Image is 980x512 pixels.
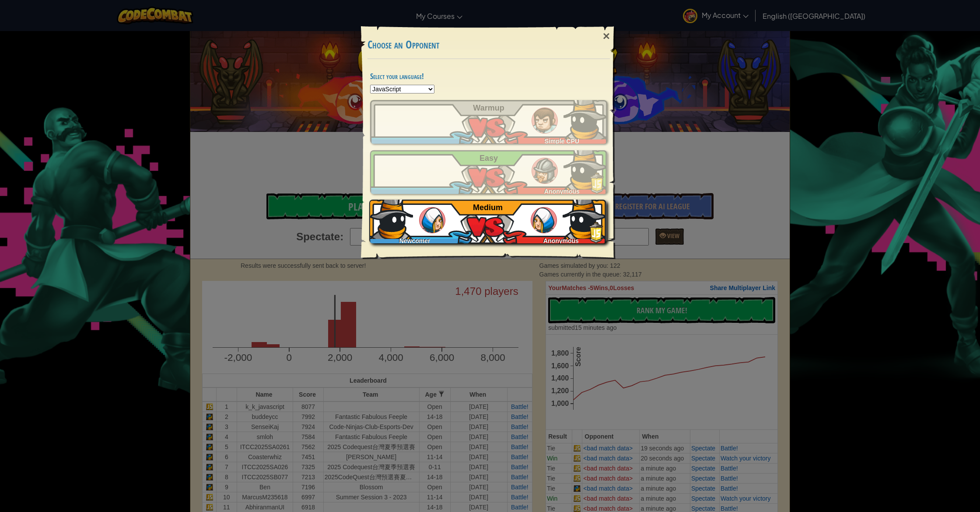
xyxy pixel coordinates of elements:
img: 10AAAAAZJREFUAwBFauGpt4dUdgAAAABJRU5ErkJggg== [563,96,607,139]
a: Anonymous [370,150,607,194]
img: humans_ladder_medium.png [419,207,445,233]
a: Simple CPU [370,100,607,144]
h3: Choose an Opponent [367,39,610,51]
div: × [596,24,616,49]
img: humans_ladder_medium.png [531,207,557,233]
img: 10AAAAAZJREFUAwBFauGpt4dUdgAAAABJRU5ErkJggg== [563,195,606,239]
img: 10AAAAAZJREFUAwBFauGpt4dUdgAAAABJRU5ErkJggg== [369,195,413,239]
img: humans_ladder_easy.png [532,158,558,184]
span: Anonymous [544,188,580,195]
span: Warmup [473,104,504,112]
span: Newcomer [399,237,430,244]
span: Medium [473,203,503,212]
a: NewcomerAnonymous [370,200,607,243]
span: Easy [479,154,498,163]
img: 10AAAAAZJREFUAwBFauGpt4dUdgAAAABJRU5ErkJggg== [563,146,607,190]
span: Simple CPU [545,138,579,145]
img: humans_ladder_tutorial.png [532,107,558,134]
span: Anonymous [543,237,579,244]
h4: Select your language! [370,72,607,80]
